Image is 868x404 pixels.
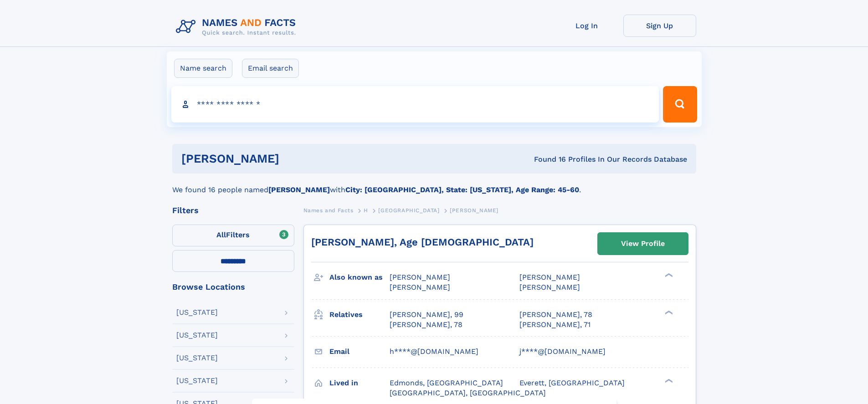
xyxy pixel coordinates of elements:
div: ❯ [663,309,673,315]
input: search input [171,86,659,123]
a: H [364,205,368,216]
span: [GEOGRAPHIC_DATA] [378,207,439,214]
div: [US_STATE] [176,377,218,384]
a: Sign Up [623,15,696,37]
a: [PERSON_NAME], 71 [519,320,591,330]
div: We found 16 people named with . [172,174,696,195]
label: Email search [242,59,299,78]
div: [US_STATE] [176,332,218,339]
span: [PERSON_NAME] [519,283,580,291]
span: H [364,207,368,214]
span: All [216,230,226,239]
div: Browse Locations [172,283,294,291]
div: ❯ [663,378,673,384]
span: [PERSON_NAME] [519,273,580,281]
div: ❯ [663,272,673,278]
h3: Also known as [329,270,390,285]
a: [PERSON_NAME], Age [DEMOGRAPHIC_DATA] [311,236,534,248]
div: [US_STATE] [176,309,218,316]
h3: Lived in [329,375,390,391]
a: [PERSON_NAME], 78 [390,320,462,330]
span: [PERSON_NAME] [390,273,450,281]
span: Everett, [GEOGRAPHIC_DATA] [519,378,625,387]
div: [US_STATE] [176,354,218,362]
a: [PERSON_NAME], 99 [390,310,463,320]
label: Filters [172,225,294,246]
h3: Relatives [329,307,390,322]
h1: [PERSON_NAME] [181,153,407,164]
span: [GEOGRAPHIC_DATA], [GEOGRAPHIC_DATA] [390,389,546,397]
b: [PERSON_NAME] [268,185,330,194]
div: View Profile [621,233,665,254]
label: Name search [174,59,232,78]
a: Log In [550,15,623,37]
span: Edmonds, [GEOGRAPHIC_DATA] [390,378,503,387]
a: [PERSON_NAME], 78 [519,310,592,320]
span: [PERSON_NAME] [390,283,450,291]
b: City: [GEOGRAPHIC_DATA], State: [US_STATE], Age Range: 45-60 [345,185,579,194]
img: Logo Names and Facts [172,15,303,39]
a: Names and Facts [303,205,354,216]
div: Filters [172,206,294,215]
a: [GEOGRAPHIC_DATA] [378,205,439,216]
a: View Profile [598,233,688,255]
button: Search Button [663,86,697,123]
div: Found 16 Profiles In Our Records Database [406,154,687,164]
span: [PERSON_NAME] [450,207,498,214]
h3: Email [329,344,390,359]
